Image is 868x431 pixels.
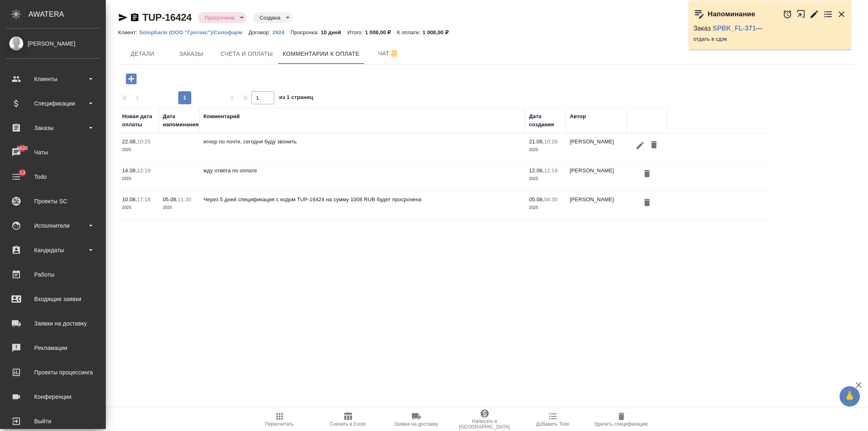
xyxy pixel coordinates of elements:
[708,10,755,18] p: Напоминание
[118,29,139,35] p: Клиент:
[529,167,544,174] p: 12.08,
[137,167,151,174] p: 12:19
[6,366,100,378] div: Проекты процессинга
[6,391,100,403] div: Конференции
[394,421,438,427] span: Заявка на доставку
[253,12,293,23] div: Просрочена
[198,12,247,23] div: Просрочена
[163,112,199,129] div: Дата напоминания
[2,167,104,187] a: 13Todo
[544,167,558,174] p: 12:19
[566,134,627,162] td: [PERSON_NAME]
[6,73,100,85] div: Клиенты
[272,29,290,35] p: 2924
[422,29,455,35] p: 1 008,00 ₽
[529,146,562,154] p: 2025
[142,12,192,23] a: TUP-16424
[123,49,162,59] span: Детали
[647,138,661,153] button: Удалить
[633,138,647,153] button: Редактировать
[693,24,846,33] p: Заказ —
[6,146,100,158] div: Чаты
[2,362,104,383] a: Проекты процессинга
[314,408,382,431] button: Скачать в Excel
[122,196,137,202] p: 10.08,
[2,289,104,309] a: Входящие заявки
[221,49,273,59] span: Счета и оплаты
[12,144,33,152] span: 8928
[837,9,846,19] button: Закрыть
[843,388,857,405] span: 🙏
[330,421,365,427] span: Скачать в Excel
[130,13,140,22] button: Скопировать ссылку
[450,408,519,431] button: Написать в [GEOGRAPHIC_DATA]
[139,29,248,35] a: Solopharm (ООО "Гротекс")/Солофарм
[321,29,347,35] p: 10 дней
[587,408,656,431] button: Удалить спецификацию
[122,175,155,183] p: 2025
[122,112,155,129] div: Новая дата оплаты
[257,14,283,21] button: Создана
[640,196,654,211] button: Удалить
[529,139,544,145] p: 21.08,
[796,5,806,23] button: Открыть в новой вкладке
[122,146,155,154] p: 2025
[15,169,30,177] span: 13
[203,112,240,121] div: Комментарий
[594,421,648,427] span: Удалить спецификацию
[713,25,756,32] a: SPBK_FL-371
[566,191,627,220] td: [PERSON_NAME]
[6,293,100,305] div: Входящие заявки
[6,122,100,134] div: Заказы
[2,387,104,407] a: Конференции
[365,29,397,35] p: 1 008,00 ₽
[122,204,155,212] p: 2025
[2,338,104,358] a: Рекламации
[163,196,178,202] p: 05.08,
[693,35,846,43] p: отдать в сдэк
[455,418,514,430] span: Написать в [GEOGRAPHIC_DATA]
[6,39,100,48] div: [PERSON_NAME]
[823,9,833,19] button: Перейти в todo
[6,195,100,207] div: Проекты SC
[529,196,544,202] p: 05.08,
[139,29,248,35] p: Solopharm (ООО "Гротекс")/Солофарм
[529,175,562,183] p: 2025
[6,415,100,427] div: Выйти
[6,342,100,354] div: Рекламации
[348,29,365,35] p: Итого:
[519,408,587,431] button: Добавить Todo
[529,204,562,212] p: 2025
[291,29,321,35] p: Просрочка:
[6,220,100,232] div: Исполнители
[203,196,521,204] p: Через 5 дней спецификация с кодом TUP-16424 на сумму 1008 RUB будет просрочена
[2,313,104,334] a: Заявки на доставку
[203,138,521,146] p: игнор по почте, сегодня буду звонить
[6,244,100,256] div: Кандидаты
[840,386,860,407] button: 🙏
[122,167,137,174] p: 14.08,
[544,139,558,145] p: 10:26
[120,70,142,87] button: Добавить комментарий
[122,139,137,145] p: 22.08,
[6,317,100,330] div: Заявки на доставку
[783,9,792,19] button: Отложить
[202,14,237,21] button: Просрочена
[544,196,558,202] p: 04:30
[2,142,104,163] a: 8928Чаты
[118,13,128,22] button: Скопировать ссылку для ЯМессенджера
[178,196,191,202] p: 11:30
[28,6,106,22] div: AWATERA
[203,167,521,175] p: жду ответа по оплате
[6,268,100,281] div: Работы
[369,48,408,59] span: Чат
[389,49,399,59] svg: Отписаться
[809,9,819,19] button: Редактировать
[163,204,195,212] p: 2025
[2,264,104,285] a: Работы
[2,191,104,211] a: Проекты SC
[265,421,294,427] span: Пересчитать
[6,171,100,183] div: Todo
[272,29,290,35] a: 2924
[536,421,569,427] span: Добавить Todo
